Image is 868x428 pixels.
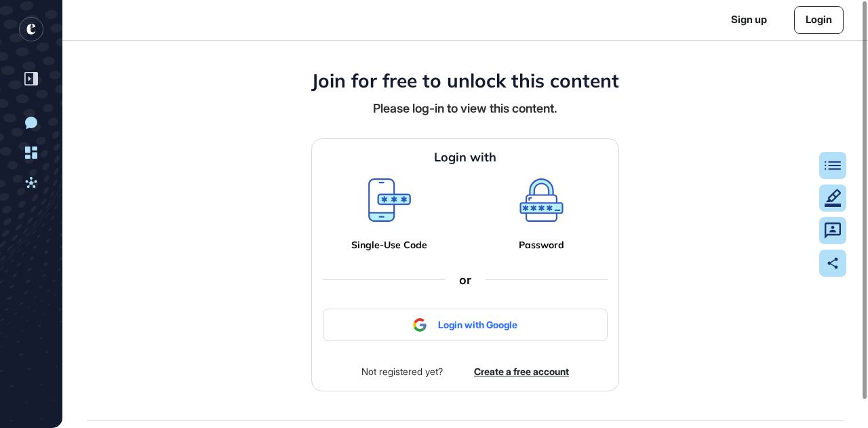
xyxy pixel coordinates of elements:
a: Single-Use Code [351,239,427,251]
div: Not registered yet? [361,363,443,380]
a: Login [794,6,844,34]
h4: Join for free to unlock this content [311,69,619,92]
h4: Login with [434,150,496,165]
div: or [446,273,485,288]
a: Sign up [731,12,767,28]
a: Create a free account [474,364,569,378]
a: Password [519,239,564,251]
div: Please log-in to view this content. [373,100,557,117]
div: entrapeer-logo [19,17,43,41]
